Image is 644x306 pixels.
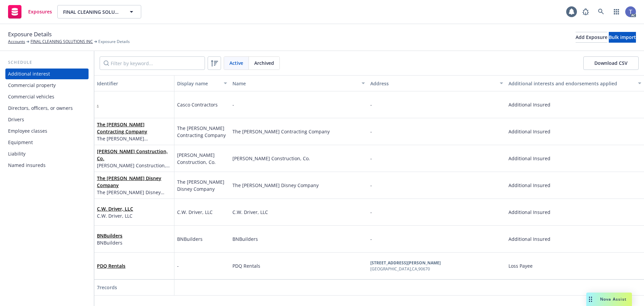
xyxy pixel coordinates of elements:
div: Name [232,80,358,87]
a: Directors, officers, or owners [5,103,89,114]
span: The [PERSON_NAME] Disney Company [177,178,227,192]
span: [PERSON_NAME] Construction, Co. [97,148,171,162]
div: Additional interest [8,69,50,79]
div: Directors, officers, or owners [8,103,73,114]
div: Named insureds [8,160,46,171]
span: The [PERSON_NAME] Disney Company [97,189,171,196]
span: The [PERSON_NAME] Contracting Company [232,128,330,135]
span: Additional Insured [508,128,550,135]
a: Accounts [8,39,25,45]
span: Additional Insured [508,155,550,162]
span: BNBuilders [177,235,203,243]
span: C.W. Driver, LLC [232,209,268,215]
a: Equipment [5,137,89,148]
a: The [PERSON_NAME] Disney Company [97,175,161,188]
a: Named insureds [5,160,89,171]
div: Address [370,80,496,87]
img: photo [625,6,636,17]
span: Active [229,59,243,67]
span: Exposures [28,9,52,14]
a: Additional interest [5,69,89,79]
span: The [PERSON_NAME] Contracting Company [177,125,227,139]
span: [PERSON_NAME] Construction, Co. [232,155,310,162]
a: The [PERSON_NAME] Contracting Company [97,121,147,135]
span: FINAL CLEANING SOLUTIONS INC [63,8,121,15]
a: Report a Bug [579,5,592,18]
a: Search [594,5,608,18]
button: FINAL CLEANING SOLUTIONS INC [57,5,141,18]
span: BNBuilders [97,239,122,246]
a: Switch app [610,5,623,18]
a: Employee classes [5,126,89,136]
span: - [177,262,179,269]
div: Drivers [8,114,24,125]
a: BNBuilders [97,232,122,239]
span: The [PERSON_NAME] Disney Company [97,175,171,189]
div: Display name [177,80,220,87]
a: Liability [5,148,89,159]
a: - [97,101,99,108]
span: 7 records [97,284,117,291]
span: [PERSON_NAME] Construction, Co. [177,151,227,166]
span: - [232,101,234,108]
button: Name [230,75,368,91]
span: C.W. Driver, LLC [177,209,213,216]
a: FINAL CLEANING SOLUTIONS INC [31,39,93,45]
a: Exposures [5,2,55,21]
span: The [PERSON_NAME] Contracting Company [97,135,171,142]
span: Loss Payee [508,262,533,269]
button: Display name [174,75,230,91]
span: PDQ Rentals [232,263,260,269]
span: PDQ Rentals [97,262,125,269]
div: Identifier [97,80,171,87]
span: C.W. Driver, LLC [97,212,133,219]
div: Commercial vehicles [8,91,54,102]
a: Commercial vehicles [5,91,89,102]
a: [PERSON_NAME] Construction, Co. [97,148,168,162]
span: Nova Assist [600,296,627,302]
span: Archived [254,59,274,67]
span: - [370,128,372,135]
a: Drivers [5,114,89,125]
div: [GEOGRAPHIC_DATA] , CA , 90670 [370,266,441,272]
button: Address [368,75,506,91]
span: Additional Insured [508,101,550,108]
span: Additional Insured [508,209,550,216]
div: Employee classes [8,126,47,136]
span: - [370,155,372,162]
span: Additional Insured [508,235,550,243]
button: Nova Assist [586,293,632,306]
a: C.W. Driver, LLC [97,206,133,212]
div: Additional interests and endorsements applied [508,80,634,87]
span: BNBuilders [97,232,122,239]
div: Drag to move [586,293,595,306]
a: PDQ Rentals [97,263,125,269]
button: Bulk import [609,32,636,43]
span: - [370,209,372,216]
button: Add Exposure [576,32,607,43]
div: Schedule [5,59,89,66]
a: Commercial property [5,80,89,91]
span: [PERSON_NAME] Construction, Co. [97,162,171,169]
span: Additional Insured [508,182,550,189]
b: [STREET_ADDRESS][PERSON_NAME] [370,260,441,266]
input: Filter by keyword... [100,56,205,70]
span: BNBuilders [232,236,258,242]
div: Commercial property [8,80,56,91]
span: The [PERSON_NAME] Disney Company [232,182,319,188]
span: - [370,182,372,189]
button: Additional interests and endorsements applied [506,75,644,91]
div: Equipment [8,137,33,148]
span: Exposure Details [8,30,52,39]
span: Exposure Details [98,39,130,45]
div: Liability [8,148,25,159]
span: The [PERSON_NAME] Contracting Company [97,121,171,135]
button: Identifier [94,75,174,91]
span: C.W. Driver, LLC [97,205,133,212]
